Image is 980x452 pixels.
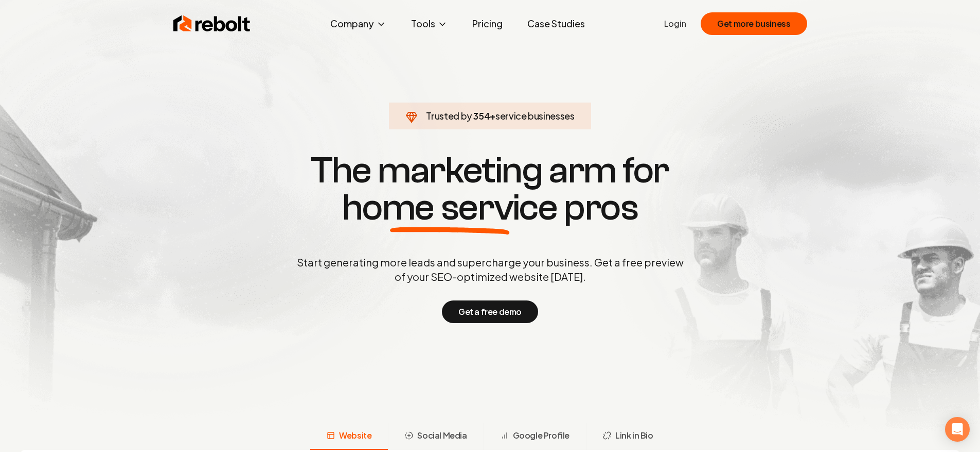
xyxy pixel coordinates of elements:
div: Open Intercom Messenger [945,417,970,442]
button: Get a free demo [442,300,538,323]
button: Link in Bio [586,423,670,450]
span: service businesses [495,110,575,122]
h1: The marketing arm for pros [243,152,737,226]
a: Pricing [464,13,511,34]
button: Get more business [701,12,807,35]
a: Case Studies [519,13,593,34]
img: Rebolt Logo [173,13,251,34]
button: Company [322,13,395,34]
a: Login [664,18,686,30]
button: Social Media [388,423,483,450]
span: Trusted by [426,110,472,122]
span: Google Profile [513,429,569,442]
span: Link in Bio [615,429,653,442]
span: Website [339,429,371,442]
button: Google Profile [484,423,586,450]
button: Website [310,423,388,450]
span: 354 [473,109,490,123]
span: home service [342,189,558,226]
button: Tools [403,13,456,34]
span: + [490,110,495,122]
span: Social Media [417,429,467,442]
p: Start generating more leads and supercharge your business. Get a free preview of your SEO-optimiz... [295,255,686,284]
